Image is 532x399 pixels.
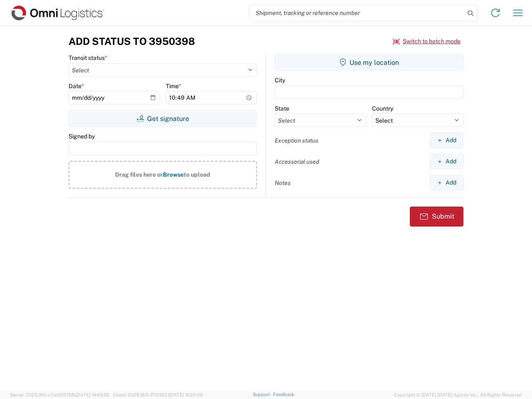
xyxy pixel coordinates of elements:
[394,391,522,399] span: Copyright © [DATE]-[DATE] Agistix Inc., All Rights Reserved
[275,76,285,84] label: City
[69,133,95,140] label: Signed by
[69,54,107,62] label: Transit status
[69,82,84,90] label: Date
[249,5,465,21] input: Shipment, tracking or reference number
[184,171,210,178] span: to upload
[275,54,463,71] button: Use my location
[10,392,109,397] span: Server: 2025.18.0-c7ad5f513fb
[430,154,463,169] button: Add
[163,171,184,178] span: Browse
[275,179,291,187] label: Notes
[275,158,319,165] label: Accessorial used
[115,171,163,178] span: Drag files here or
[430,175,463,190] button: Add
[169,392,203,397] span: [DATE] 10:20:09
[253,392,273,397] a: Support
[410,207,463,227] button: Submit
[372,105,393,112] label: Country
[69,110,257,127] button: Get signature
[393,34,461,48] button: Switch to batch mode
[76,392,109,397] span: [DATE] 14:43:55
[166,82,181,90] label: Time
[275,105,289,112] label: State
[430,133,463,148] button: Add
[275,137,318,144] label: Exception status
[69,35,195,47] h3: Add Status to 3950398
[113,392,203,397] span: Client: 2025.18.0-27d3021
[273,392,294,397] a: Feedback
